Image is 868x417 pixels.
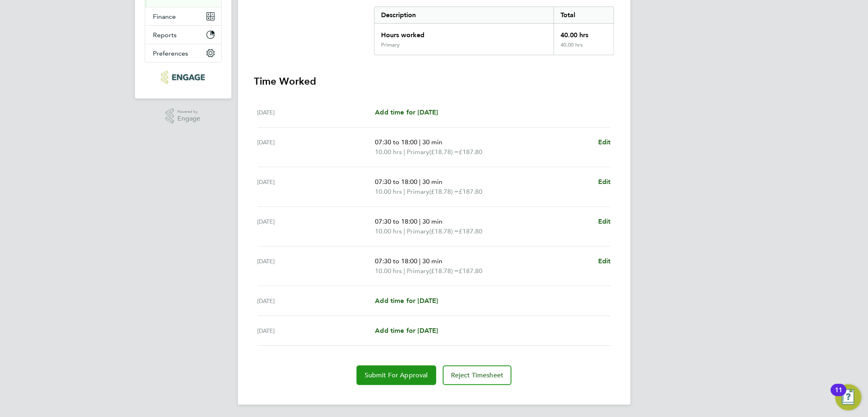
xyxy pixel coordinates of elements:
[443,365,512,385] button: Reject Timesheet
[598,257,611,265] span: Edit
[419,217,421,225] span: |
[429,267,459,275] span: (£18.78) =
[419,138,421,146] span: |
[429,227,459,235] span: (£18.78) =
[407,187,429,197] span: Primary
[554,24,613,42] div: 40.00 hrs
[375,267,402,275] span: 10.00 hrs
[375,108,438,116] span: Add time for [DATE]
[459,227,482,235] span: £187.80
[554,42,613,55] div: 40.00 hrs
[422,138,442,146] span: 30 min
[375,7,554,23] div: Description
[598,178,611,186] span: Edit
[145,7,221,25] button: Finance
[177,108,200,115] span: Powered by
[375,148,402,156] span: 10.00 hrs
[166,108,200,124] a: Powered byEngage
[429,148,459,156] span: (£18.78) =
[161,71,205,84] img: pcrnet-logo-retina.png
[145,71,222,84] a: Go to home page
[375,178,417,186] span: 07:30 to 18:00
[598,217,611,226] a: Edit
[451,371,504,379] span: Reject Timesheet
[554,7,613,23] div: Total
[375,326,438,336] a: Add time for [DATE]
[407,147,429,157] span: Primary
[258,177,375,197] div: [DATE]
[407,226,429,236] span: Primary
[598,256,611,266] a: Edit
[375,227,402,235] span: 10.00 hrs
[375,138,417,146] span: 07:30 to 18:00
[459,188,482,195] span: £187.80
[404,227,405,235] span: |
[598,137,611,147] a: Edit
[835,390,842,401] div: 11
[375,297,438,305] span: Add time for [DATE]
[153,31,177,39] span: Reports
[429,188,459,195] span: (£18.78) =
[145,26,221,44] button: Reports
[375,257,417,265] span: 07:30 to 18:00
[422,178,442,186] span: 30 min
[258,217,375,236] div: [DATE]
[375,188,402,195] span: 10.00 hrs
[258,256,375,276] div: [DATE]
[177,115,200,122] span: Engage
[422,217,442,225] span: 30 min
[419,178,421,186] span: |
[374,7,614,55] div: Summary
[258,326,375,336] div: [DATE]
[404,148,405,156] span: |
[254,75,614,88] h3: Time Worked
[365,371,428,379] span: Submit For Approval
[375,217,417,225] span: 07:30 to 18:00
[375,108,438,117] a: Add time for [DATE]
[598,217,611,225] span: Edit
[419,257,421,265] span: |
[258,137,375,157] div: [DATE]
[381,42,400,48] div: Primary
[357,365,436,385] button: Submit For Approval
[258,296,375,306] div: [DATE]
[404,267,405,275] span: |
[598,177,611,187] a: Edit
[375,24,554,42] div: Hours worked
[598,138,611,146] span: Edit
[835,384,861,410] button: Open Resource Center, 11 new notifications
[422,257,442,265] span: 30 min
[145,44,221,62] button: Preferences
[375,296,438,306] a: Add time for [DATE]
[407,266,429,276] span: Primary
[459,267,482,275] span: £187.80
[459,148,482,156] span: £187.80
[153,49,188,57] span: Preferences
[404,188,405,195] span: |
[258,108,375,117] div: [DATE]
[375,327,438,334] span: Add time for [DATE]
[153,13,176,20] span: Finance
